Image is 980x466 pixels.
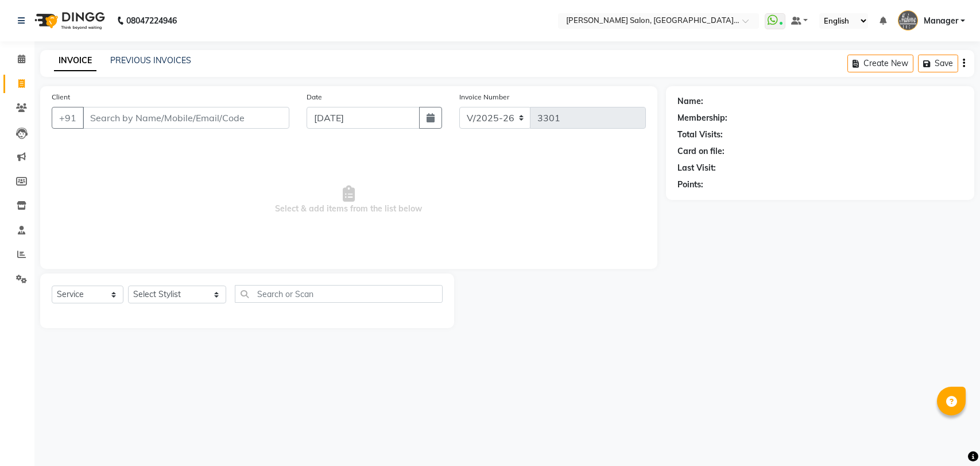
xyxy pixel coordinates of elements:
[83,107,289,129] input: Search by Name/Mobile/Email/Code
[110,55,191,66] a: PREVIOUS INVOICES
[52,107,84,129] button: +91
[898,10,918,30] img: Manager
[54,51,96,71] a: INVOICE
[126,5,177,37] b: 08047224946
[677,145,725,157] div: Card on file:
[932,420,969,455] iframe: chat widget
[29,5,108,37] img: logo
[677,179,703,191] div: Points:
[677,129,723,141] div: Total Visits:
[677,112,727,124] div: Membership:
[677,95,703,107] div: Name:
[235,285,443,303] input: Search or Scan
[677,162,716,174] div: Last Visit:
[52,143,646,257] span: Select & add items from the list below
[847,55,913,72] button: Create New
[459,92,509,102] label: Invoice Number
[924,15,958,27] span: Manager
[307,92,322,102] label: Date
[52,92,70,102] label: Client
[918,55,958,72] button: Save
